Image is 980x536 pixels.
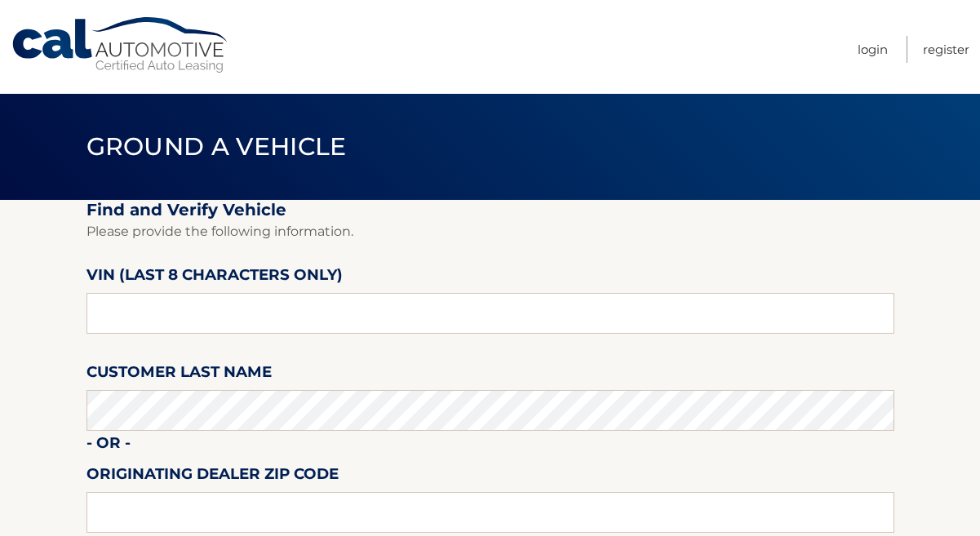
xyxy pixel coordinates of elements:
a: Register [923,36,969,63]
h2: Find and Verify Vehicle [86,200,894,220]
span: Ground a Vehicle [86,131,347,162]
p: Please provide the following information. [86,220,894,243]
label: VIN (last 8 characters only) [86,263,343,293]
a: Cal Automotive [11,16,231,74]
label: - or - [86,431,131,461]
label: Originating Dealer Zip Code [86,462,339,492]
label: Customer Last Name [86,360,272,390]
a: Login [858,36,888,63]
